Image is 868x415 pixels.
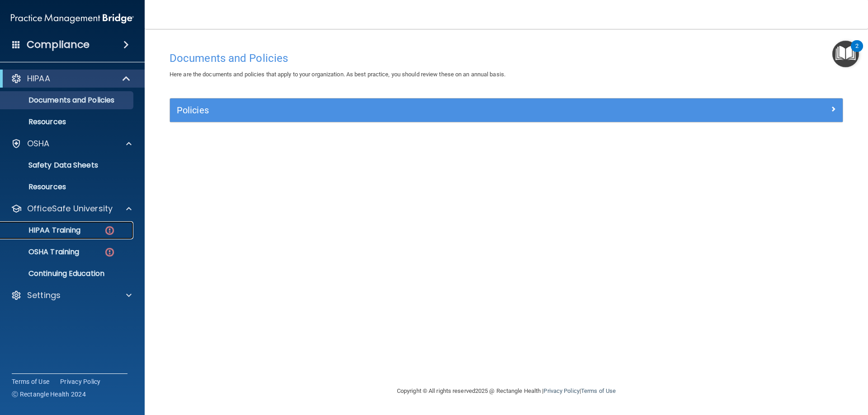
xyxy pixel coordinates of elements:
[27,138,50,149] p: OSHA
[543,387,579,394] a: Privacy Policy
[11,290,132,301] a: Settings
[11,138,132,149] a: OSHA
[581,387,616,394] a: Terms of Use
[170,71,505,78] span: Here are the documents and policies that apply to your organization. As best practice, you should...
[12,377,49,386] a: Terms of Use
[12,390,86,399] span: Ⓒ Rectangle Health 2024
[11,203,132,214] a: OfficeSafe University
[6,96,129,105] p: Documents and Policies
[27,38,90,51] h4: Compliance
[27,203,113,214] p: OfficeSafe University
[170,52,843,64] h4: Documents and Policies
[6,161,129,170] p: Safety Data Sheets
[60,377,101,386] a: Privacy Policy
[177,103,836,117] a: Policies
[27,290,61,301] p: Settings
[832,41,859,67] button: Open Resource Center, 2 new notifications
[855,46,859,58] div: 2
[6,269,129,278] p: Continuing Education
[6,117,129,126] p: Resources
[341,377,671,406] div: Copyright © All rights reserved 2025 @ Rectangle Health | |
[6,226,80,235] p: HIPAA Training
[11,9,134,28] img: PMB logo
[27,73,50,84] p: HIPAA
[6,247,79,256] p: OSHA Training
[104,247,115,258] img: danger-circle.6113f641.png
[177,105,668,115] h5: Policies
[6,182,129,191] p: Resources
[104,225,115,236] img: danger-circle.6113f641.png
[11,73,131,84] a: HIPAA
